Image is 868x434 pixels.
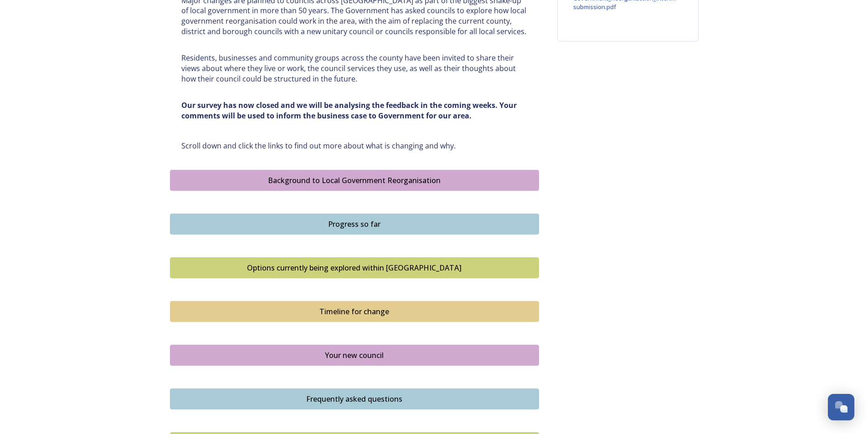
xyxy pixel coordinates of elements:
button: Options currently being explored within West Sussex [170,257,539,278]
button: Background to Local Government Reorganisation [170,170,539,191]
div: Your new council [175,350,534,361]
div: Timeline for change [175,306,534,317]
div: Options currently being explored within [GEOGRAPHIC_DATA] [175,262,534,273]
button: Your new council [170,345,539,366]
strong: Our survey has now closed and we will be analysing the feedback in the coming weeks. Your comment... [181,100,519,121]
button: Progress so far [170,214,539,235]
button: Open Chat [828,394,854,420]
div: Background to Local Government Reorganisation [175,175,534,186]
button: Timeline for change [170,301,539,322]
div: Frequently asked questions [175,393,534,404]
button: Frequently asked questions [170,388,539,409]
p: Residents, businesses and community groups across the county have been invited to share their vie... [181,53,528,84]
p: Scroll down and click the links to find out more about what is changing and why. [181,141,528,151]
div: Progress so far [175,219,534,230]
